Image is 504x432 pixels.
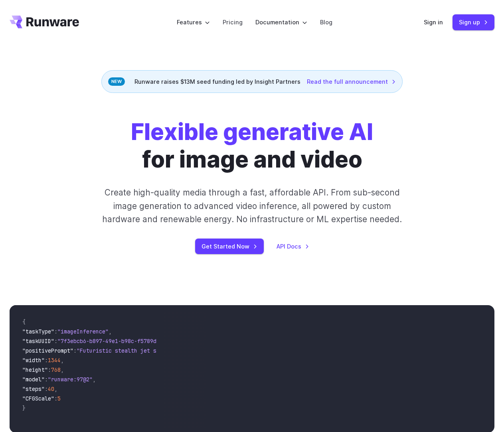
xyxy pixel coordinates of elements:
[424,18,443,27] a: Sign in
[54,385,57,393] span: ,
[54,395,57,402] span: :
[48,357,61,364] span: 1344
[57,395,61,402] span: 5
[22,404,26,412] span: }
[195,239,264,254] a: Get Started Now
[73,347,77,354] span: :
[48,366,51,373] span: :
[255,18,307,27] label: Documentation
[48,385,54,393] span: 40
[22,376,45,383] span: "model"
[57,337,179,345] span: "7f3ebcb6-b897-49e1-b98c-f5789d2d40d7"
[320,18,332,27] a: Blog
[45,357,48,364] span: :
[101,70,403,93] div: Runware raises $13M seed funding led by Insight Partners
[22,337,54,345] span: "taskUUID"
[61,357,64,364] span: ,
[277,242,309,251] a: API Docs
[131,118,373,173] h1: for image and video
[22,328,54,335] span: "taskType"
[223,18,243,27] a: Pricing
[131,118,373,146] strong: Flexible generative AI
[57,328,109,335] span: "imageInference"
[51,366,61,373] span: 768
[109,328,112,335] span: ,
[61,366,64,373] span: ,
[453,14,494,30] a: Sign up
[45,376,48,383] span: :
[177,18,210,27] label: Features
[307,77,396,86] a: Read the full announcement
[22,318,26,325] span: {
[97,186,407,226] p: Create high-quality media through a fast, affordable API. From sub-second image generation to adv...
[77,347,367,354] span: "Futuristic stealth jet streaking through a neon-lit cityscape with glowing purple exhaust"
[93,376,96,383] span: ,
[22,357,45,364] span: "width"
[22,385,45,393] span: "steps"
[45,385,48,393] span: :
[10,16,79,28] a: Go to /
[54,328,57,335] span: :
[48,376,93,383] span: "runware:97@2"
[22,347,73,354] span: "positivePrompt"
[54,337,57,345] span: :
[22,366,48,373] span: "height"
[22,395,54,402] span: "CFGScale"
